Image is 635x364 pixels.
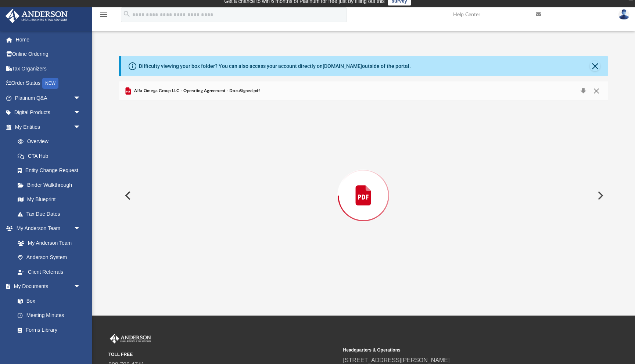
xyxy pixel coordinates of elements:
a: Meeting Minutes [10,308,88,323]
a: Binder Walkthrough [10,178,92,192]
a: [DOMAIN_NAME] [323,63,362,69]
a: Home [5,32,92,47]
a: My Anderson Teamarrow_drop_down [5,221,88,236]
small: Headquarters & Operations [343,347,573,353]
a: Entity Change Request [10,163,92,178]
a: Anderson System [10,250,88,265]
div: Difficulty viewing your box folder? You can also access your account directly on outside of the p... [139,62,411,70]
img: Anderson Advisors Platinum Portal [108,334,153,343]
small: TOLL FREE [108,351,338,358]
img: Anderson Advisors Platinum Portal [3,9,70,23]
i: menu [99,10,108,19]
a: Online Ordering [5,47,92,62]
a: My Blueprint [10,192,88,207]
button: Download [577,86,590,96]
a: [STREET_ADDRESS][PERSON_NAME] [343,357,450,363]
a: My Documentsarrow_drop_down [5,279,88,294]
span: arrow_drop_down [73,279,88,294]
button: Previous File [119,185,135,206]
button: Close [590,61,600,71]
div: Preview [119,81,608,290]
i: search [123,10,131,18]
a: Tax Organizers [5,61,92,76]
a: My Entitiesarrow_drop_down [5,120,92,134]
a: menu [99,14,108,19]
span: arrow_drop_down [73,120,88,135]
span: arrow_drop_down [73,91,88,106]
img: User Pic [618,9,629,20]
a: Forms Library [10,323,85,337]
a: Tax Due Dates [10,207,92,221]
span: arrow_drop_down [73,105,88,120]
span: Alfa Omega Group LLC - Operating Agreement - DocuSigned.pdf [133,88,260,94]
a: Platinum Q&Aarrow_drop_down [5,91,92,105]
a: My Anderson Team [10,236,85,250]
a: Notarize [10,337,88,352]
button: Close [590,86,603,96]
a: Box [10,294,85,308]
a: Overview [10,134,92,149]
a: Order StatusNEW [5,76,92,91]
button: Next File [592,185,608,206]
a: Digital Productsarrow_drop_down [5,105,92,120]
span: arrow_drop_down [73,221,88,236]
div: NEW [42,78,58,89]
a: Client Referrals [10,265,88,279]
a: CTA Hub [10,149,92,163]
